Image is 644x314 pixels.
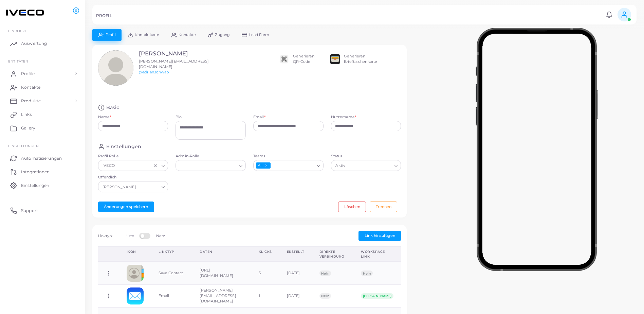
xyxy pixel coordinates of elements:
[96,13,112,18] h5: PROFIL
[331,115,356,120] label: Nutzername
[176,160,246,171] div: Search for option
[137,183,159,191] input: Search for option
[331,160,401,171] div: Search for option
[98,160,168,171] div: Search for option
[5,81,80,94] a: Kontakte
[476,28,597,271] img: phone-mock.b55596b7.png
[6,6,44,19] img: logo
[102,162,116,170] span: IVECO
[151,262,192,284] td: Save Contact
[21,71,35,77] span: Profile
[361,293,393,299] span: [PERSON_NAME]
[361,271,372,276] span: Nein
[159,249,185,254] div: Linktyp
[98,233,113,238] span: Linktyp:
[153,163,158,168] button: Clear Selected
[249,33,270,37] span: Lead Form
[215,33,230,37] span: Zugang
[21,208,38,214] span: Support
[251,262,279,284] td: 3
[21,84,40,90] span: Kontakte
[21,155,62,161] span: Automatisierungen
[319,293,331,299] span: Nein
[8,29,27,33] span: EINBLICKE
[176,115,246,120] label: Bio
[21,182,49,189] span: Einstellungen
[179,33,196,37] span: Kontakte
[253,160,324,171] div: Search for option
[287,249,305,254] div: Erstellt
[139,70,169,74] a: @adrian.schwab
[192,285,251,308] td: [PERSON_NAME][EMAIL_ADDRESS][DOMAIN_NAME]
[5,204,80,217] a: Support
[179,162,237,170] input: Search for option
[102,184,137,191] span: [PERSON_NAME]
[293,54,314,65] div: Generieren QR-Code
[361,249,393,259] div: Workspace link
[5,37,80,50] a: Auswertung
[338,202,366,212] button: Löschen
[335,162,346,170] span: Aktiv
[8,59,28,63] span: ENTITÄTEN
[344,54,377,65] div: Generieren Brieftaschenkarte
[279,285,312,308] td: [DATE]
[330,54,340,64] img: apple-wallet.png
[5,121,80,135] a: Gallery
[253,154,324,159] label: Teams
[98,202,154,212] button: Änderungen speichern
[21,40,47,47] span: Auswertung
[271,162,314,170] input: Search for option
[98,115,111,120] label: Name
[106,33,116,37] span: Profil
[5,151,80,165] a: Automatisierungen
[5,94,80,108] a: Produkte
[319,271,331,276] span: Nein
[106,143,141,150] h4: Einstellungen
[98,175,168,180] label: Öffentlich
[5,67,80,81] a: Profile
[21,111,32,118] span: Links
[358,231,401,241] button: Link hinzufügen
[192,262,251,284] td: [URL][DOMAIN_NAME]
[5,178,80,192] a: Einstellungen
[127,265,144,282] img: contactcard.png
[127,249,144,254] div: Ikon
[21,98,41,104] span: Produkte
[21,169,50,175] span: Integrationen
[259,249,272,254] div: Klicks
[279,262,312,284] td: [DATE]
[256,162,271,169] span: All
[176,154,246,159] label: Admin-Rolle
[5,108,80,121] a: Links
[116,162,152,170] input: Search for option
[370,202,397,212] button: Trennen
[139,59,209,69] span: [PERSON_NAME][EMAIL_ADDRESS][DOMAIN_NAME]
[98,181,168,192] div: Search for option
[200,249,244,254] div: Daten
[106,104,119,111] h4: Basic
[347,162,392,170] input: Search for option
[135,33,159,37] span: Kontaktkarte
[253,115,265,120] label: Email
[8,144,38,148] span: Einstellungen
[127,287,144,304] img: email.png
[331,154,401,159] label: Status
[365,233,395,238] span: Link hinzufügen
[126,233,134,239] label: Liste
[264,163,269,168] button: Deselect All
[251,285,279,308] td: 1
[98,247,119,262] th: Action
[139,50,220,57] h3: [PERSON_NAME]
[5,165,80,178] a: Integrationen
[21,125,35,131] span: Gallery
[151,285,192,308] td: Email
[98,154,168,159] label: Profil Rolle
[319,249,346,259] div: Direkte Verbindung
[156,233,165,239] label: Netz
[279,54,289,64] img: qr2.png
